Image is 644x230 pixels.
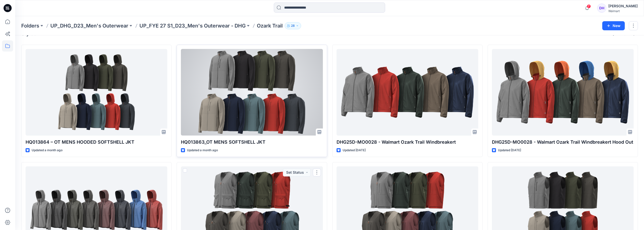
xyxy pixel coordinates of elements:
p: Updated a month ago [187,148,218,153]
button: 28 [285,22,301,29]
p: Updated [DATE] [343,148,366,153]
p: Ozark Trail [257,22,283,29]
div: [PERSON_NAME] [608,3,638,9]
a: UP_DHG_D23_Men's Outerwear [50,22,128,29]
a: DHG25D-MO0028 - Walmart Ozark Trail Windbreakert Hood Out [492,49,634,136]
p: DHG25D-MO0028 - Walmart Ozark Trail Windbreakert Hood Out [492,139,634,146]
a: HQ013863_OT MENS SOFTSHELL JKT [181,49,323,136]
a: DHG25D-MO0028 - Walmart Ozark Trail Windbreakert [337,49,478,136]
a: Folders [21,22,39,29]
p: 28 [291,23,295,29]
p: Updated a month ago [32,148,63,153]
p: Updated [DATE] [498,148,521,153]
p: HQ013863_OT MENS SOFTSHELL JKT [181,139,323,146]
a: UP_FYE 27 S1_D23_Men's Outerwear - DHG [139,22,246,29]
div: Walmart [608,9,638,13]
p: HQ013864 – OT MENS HOODED SOFTSHELL JKT [26,139,167,146]
button: New [602,21,625,30]
div: DH [597,4,606,13]
a: HQ013864 – OT MENS HOODED SOFTSHELL JKT [26,49,167,136]
p: DHG25D-MO0028 - Walmart Ozark Trail Windbreakert [337,139,478,146]
span: 7 [587,4,591,8]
